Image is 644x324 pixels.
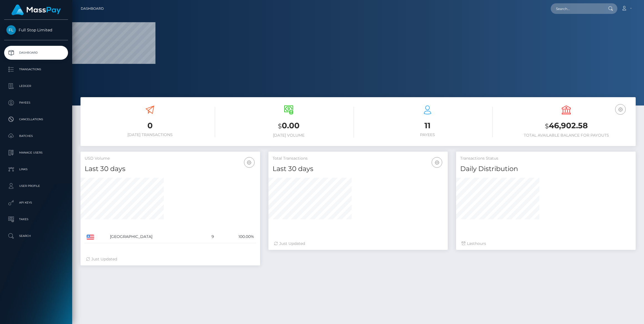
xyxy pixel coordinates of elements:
td: [GEOGRAPHIC_DATA] [108,230,203,243]
p: Search [6,232,66,240]
a: Cancellations [4,112,68,126]
p: Manage Users [6,149,66,157]
h3: 11 [362,120,493,131]
img: US.png [87,235,94,240]
h3: 0.00 [223,120,354,132]
a: Links [4,162,68,176]
h5: USD Volume [85,156,256,161]
p: Payees [6,99,66,107]
a: Taxes [4,212,68,226]
p: Batches [6,132,66,140]
h6: Payees [362,132,493,137]
h4: Daily Distribution [460,164,632,174]
div: Last hours [462,241,630,247]
h5: Transactions Status [460,156,632,161]
p: Cancellations [6,115,66,124]
p: Links [6,165,66,174]
p: Ledger [6,82,66,90]
span: Full Stop Limited [4,27,68,32]
h6: [DATE] Volume [223,133,354,138]
a: Dashboard [4,46,68,60]
small: $ [545,122,549,130]
p: Taxes [6,215,66,223]
h4: Last 30 days [273,164,444,174]
img: MassPay Logo [11,4,61,15]
div: Just Updated [86,256,255,262]
p: API Keys [6,199,66,207]
h3: 0 [85,120,215,131]
a: User Profile [4,179,68,193]
h6: Total Available Balance for Payouts [501,133,632,138]
div: Just Updated [274,241,442,247]
input: Search... [551,3,603,14]
td: 9 [203,230,216,243]
p: Dashboard [6,49,66,57]
a: Manage Users [4,146,68,160]
h6: [DATE] Transactions [85,132,215,137]
a: Dashboard [81,3,104,14]
a: API Keys [4,196,68,210]
h5: Total Transactions [273,156,444,161]
p: User Profile [6,182,66,190]
a: Ledger [4,79,68,93]
a: Batches [4,129,68,143]
a: Transactions [4,62,68,76]
h4: Last 30 days [85,164,256,174]
small: $ [278,122,282,130]
a: Payees [4,96,68,110]
p: Transactions [6,65,66,74]
h3: 46,902.58 [501,120,632,132]
img: Full Stop Limited [6,25,16,35]
td: 100.00% [216,230,256,243]
a: Search [4,229,68,243]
